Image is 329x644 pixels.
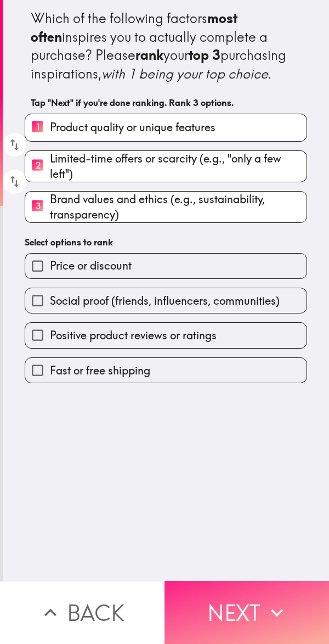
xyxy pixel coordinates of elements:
button: Fast or free shipping [25,358,307,383]
button: 2Limited-time offers or scarcity (e.g., "only a few left") [25,151,307,182]
button: 3Brand values and ethics (e.g., sustainability, transparency) [25,192,307,222]
b: most often [31,10,241,45]
button: Social proof (friends, influencers, communities) [25,288,307,313]
button: Price or discount [25,254,307,278]
button: 1Product quality or unique features [25,114,307,141]
button: Next [164,581,329,644]
b: rank [135,47,163,63]
span: Positive product reviews or ratings [50,328,217,343]
button: Positive product reviews or ratings [25,323,307,348]
i: with 1 being your top choice. [101,65,271,82]
span: Limited-time offers or scarcity (e.g., "only a few left") [50,151,307,182]
div: Which of the following factors inspires you to actually complete a purchase? Please your purchasi... [31,9,301,83]
span: Brand values and ethics (e.g., sustainability, transparency) [50,192,307,222]
span: Fast or free shipping [50,363,150,378]
span: Social proof (friends, influencers, communities) [50,293,280,309]
h6: Select options to rank [25,236,307,248]
span: Price or discount [50,258,132,273]
b: top 3 [189,47,220,63]
h6: Tap "Next" if you're done ranking. Rank 3 options. [31,97,301,109]
span: Product quality or unique features [50,120,215,135]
